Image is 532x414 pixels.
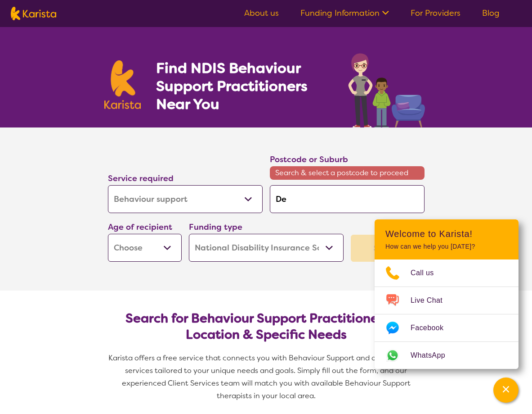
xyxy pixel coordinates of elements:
a: Blog [482,8,500,18]
p: Karista offers a free service that connects you with Behaviour Support and other disability servi... [104,352,428,402]
label: Postcode or Suburb [270,154,348,165]
label: Funding type [189,222,242,232]
a: Web link opens in a new tab. [375,342,519,369]
span: WhatsApp [411,349,456,362]
p: How can we help you [DATE]? [385,243,508,250]
input: Type [270,185,425,213]
h1: Find NDIS Behaviour Support Practitioners Near You [156,59,330,113]
ul: Choose channel [375,259,519,369]
label: Age of recipient [108,222,172,232]
h2: Welcome to Karista! [385,228,508,239]
a: Funding Information [300,8,389,18]
span: Live Chat [411,294,453,307]
img: Karista logo [104,60,141,109]
a: For Providers [411,8,460,18]
a: About us [244,8,279,18]
button: Channel Menu [493,378,519,403]
img: behaviour-support [346,49,428,127]
span: Facebook [411,321,454,335]
span: Call us [411,266,445,280]
h2: Search for Behaviour Support Practitioners by Location & Specific Needs [115,310,417,343]
img: Karista logo [11,7,56,20]
div: Channel Menu [375,219,519,369]
span: Search & select a postcode to proceed [270,166,425,180]
label: Service required [108,173,174,184]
